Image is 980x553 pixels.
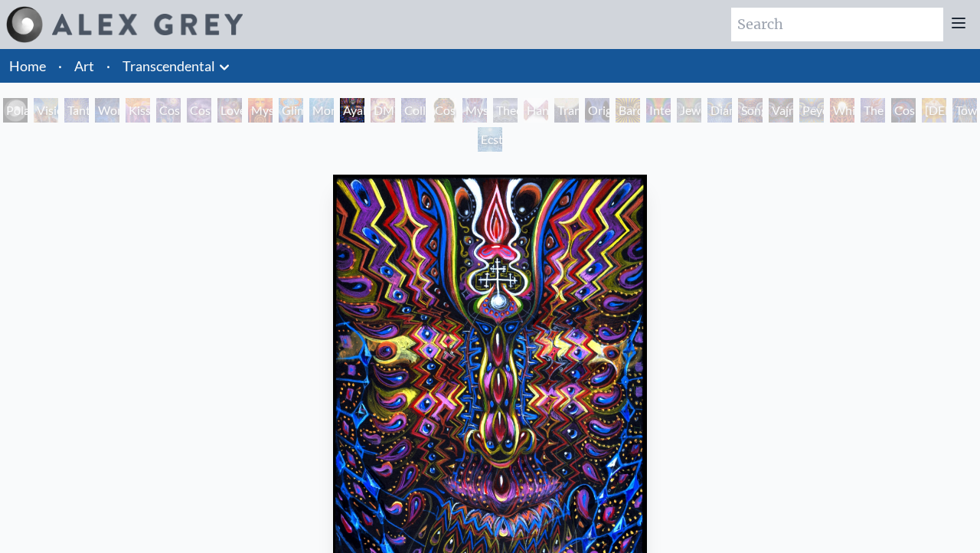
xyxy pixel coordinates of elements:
div: Vajra Being [769,98,793,123]
div: Visionary Origin of Language [34,98,58,123]
div: Mysteriosa 2 [248,98,273,123]
div: Transfiguration [554,98,579,123]
li: · [52,49,68,83]
div: Tantra [64,98,89,123]
div: Bardo Being [616,98,640,123]
a: Home [9,57,46,74]
div: Cosmic Creativity [156,98,181,123]
div: Jewel Being [677,98,701,123]
div: Glimpsing the Empyrean [279,98,303,123]
div: Theologue [493,98,518,123]
a: Art [74,55,94,77]
div: DMT - The Spirit Molecule [371,98,395,123]
div: Song of Vajra Being [738,98,763,123]
div: Kiss of the [MEDICAL_DATA] [126,98,150,123]
div: [DEMOGRAPHIC_DATA] [922,98,946,123]
div: Toward the One [952,98,977,123]
div: Cosmic [DEMOGRAPHIC_DATA] [432,98,456,123]
div: Interbeing [646,98,671,123]
div: Cosmic Consciousness [891,98,916,123]
div: Hands that See [524,98,548,123]
div: Polar Unity Spiral [3,98,28,123]
li: · [100,49,116,83]
div: Ayahuasca Visitation [340,98,364,123]
div: Peyote Being [799,98,824,123]
div: Collective Vision [401,98,426,123]
div: Monochord [309,98,334,123]
div: Original Face [585,98,609,123]
div: Mystic Eye [462,98,487,123]
input: Search [731,8,943,41]
div: Ecstasy [478,127,502,152]
div: Diamond Being [707,98,732,123]
a: Transcendental [122,55,215,77]
div: The Great Turn [861,98,885,123]
div: Cosmic Artist [187,98,211,123]
div: Wonder [95,98,119,123]
div: Love is a Cosmic Force [217,98,242,123]
div: White Light [830,98,854,123]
